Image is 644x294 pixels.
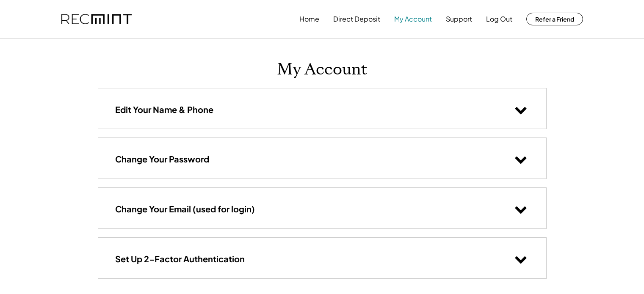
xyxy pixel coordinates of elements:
[61,14,132,25] img: recmint-logotype%403x.png
[115,154,209,165] h3: Change Your Password
[115,104,213,115] h3: Edit Your Name & Phone
[486,11,512,27] button: Log Out
[333,11,380,27] button: Direct Deposit
[115,253,245,264] h3: Set Up 2-Factor Authentication
[394,11,432,27] button: My Account
[277,60,368,80] h1: My Account
[299,11,319,27] button: Home
[115,203,255,214] h3: Change Your Email (used for login)
[526,13,583,25] button: Refer a Friend
[446,11,472,27] button: Support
